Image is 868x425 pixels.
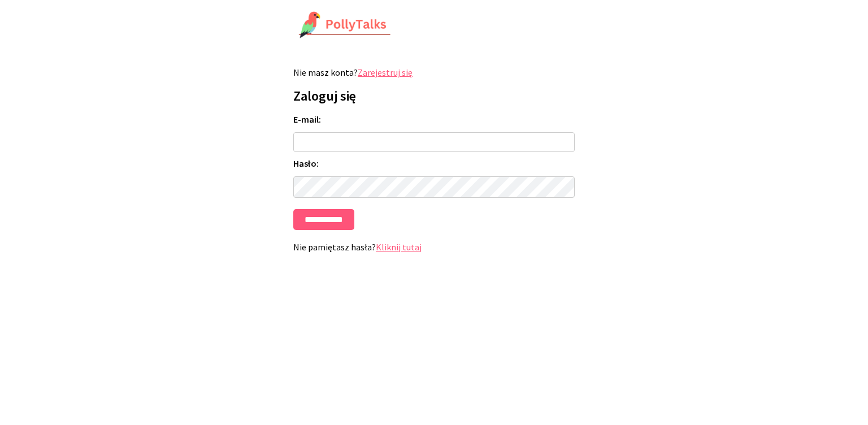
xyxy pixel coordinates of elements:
p: Nie pamiętasz hasła? [293,241,575,253]
label: Hasło: [293,158,575,169]
img: PollyTalks Logo [298,11,391,40]
a: Zarejestruj się [358,67,413,78]
h1: Zaloguj się [293,87,575,105]
p: Nie masz konta? [293,67,575,78]
label: E-mail: [293,114,575,125]
a: Kliknij tutaj [376,241,422,253]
